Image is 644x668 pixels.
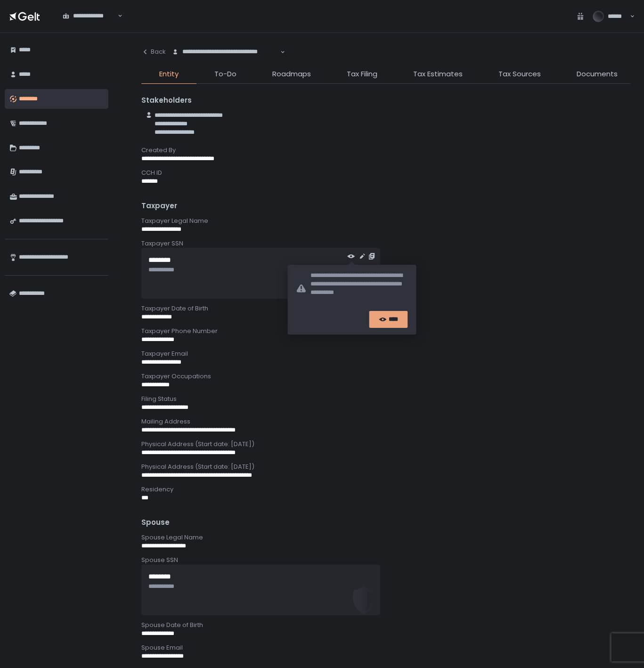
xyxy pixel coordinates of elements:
div: Spouse [141,517,631,528]
div: Spouse Email [141,644,631,652]
div: Taxpayer [141,201,631,212]
div: Filing Status [141,395,631,403]
div: Taxpayer Date of Birth [141,304,631,313]
div: Taxpayer Phone Number [141,327,631,335]
div: Taxpayer Legal Name [141,217,631,225]
div: CCH ID [141,169,631,177]
input: Search for option [172,56,279,65]
span: Tax Filing [347,69,377,80]
div: Stakeholders [141,95,631,106]
div: Taxpayer Email [141,350,631,358]
div: Search for option [57,7,122,26]
div: Created By [141,146,631,155]
div: Taxpayer SSN [141,239,631,248]
div: Physical Address (Start date: [DATE]) [141,440,631,448]
input: Search for option [63,20,117,30]
div: Residency [141,485,631,494]
span: Documents [577,69,618,80]
div: Spouse Legal Name [141,533,631,542]
div: Search for option [166,42,285,62]
div: Spouse Date of Birth [141,621,631,629]
button: Back [141,42,166,61]
span: Tax Estimates [413,69,463,80]
span: Roadmaps [272,69,311,80]
span: To-Do [214,69,236,80]
div: Mailing Address [141,417,631,426]
div: Physical Address (Start date: [DATE]) [141,463,631,471]
div: Spouse SSN [141,556,631,564]
span: Tax Sources [498,69,541,80]
div: Back [141,48,166,56]
div: Taxpayer Occupations [141,372,631,381]
span: Entity [159,69,179,80]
